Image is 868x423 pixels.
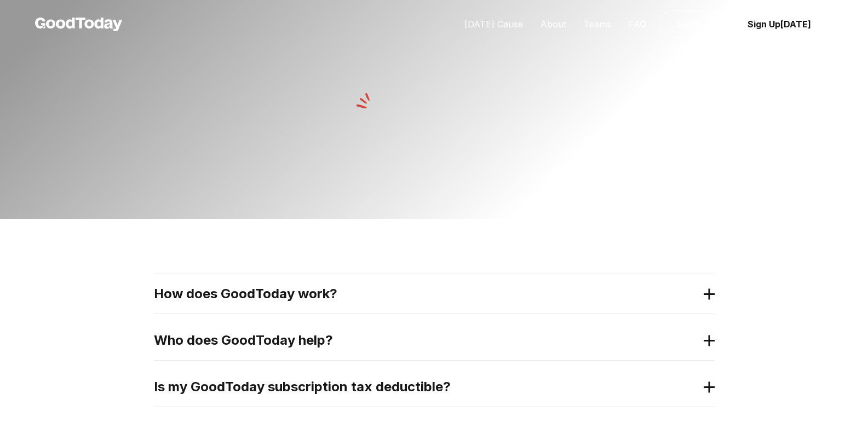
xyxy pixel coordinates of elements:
[575,19,620,30] a: Teams
[780,19,811,30] span: [DATE]
[659,10,721,38] a: Log In
[154,332,697,349] h2: Who does GoodToday help?
[35,18,123,31] img: GoodToday
[154,378,697,396] h2: Is my GoodToday subscription tax deductible?
[620,19,655,30] a: FAQ
[154,285,697,303] h2: How does GoodToday work?
[532,19,575,30] a: About
[456,19,532,30] a: [DATE] Cause
[730,11,829,37] a: Sign Up[DATE]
